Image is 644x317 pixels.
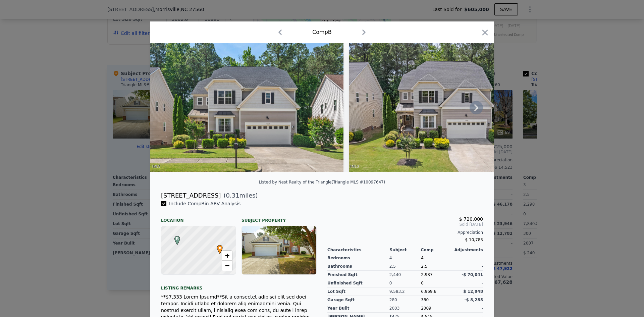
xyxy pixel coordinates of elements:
img: Property Img [150,43,343,172]
span: − [225,261,229,270]
div: Characteristics [327,247,390,253]
div: Listed by Nest Realty of the Triangle (Triangle MLS #10097647) [259,180,385,184]
span: -$ 10,783 [464,237,483,242]
div: Bathrooms [327,262,389,271]
div: - [452,279,483,287]
div: Comp [421,247,452,253]
div: • [215,245,219,249]
span: $ 12,948 [463,289,483,294]
div: Location [161,212,236,223]
span: 2,987 [421,272,432,277]
div: Comp B [312,28,332,36]
div: [STREET_ADDRESS] [161,191,221,200]
span: 0.31 [226,192,239,199]
span: 380 [421,298,429,302]
span: • [215,243,224,253]
span: 4 [421,256,424,260]
div: Appreciation [327,230,483,235]
span: -$ 70,041 [462,272,483,277]
span: ( miles) [221,191,258,200]
div: B [173,236,177,240]
span: Sold [DATE] [327,222,483,227]
div: Subject Property [241,212,317,223]
div: 2,440 [389,271,421,279]
div: 2009 [421,304,452,313]
div: 280 [389,296,421,304]
div: 2.5 [389,262,421,271]
div: Year Built [327,304,389,313]
div: - [452,304,483,313]
div: Lot Sqft [327,287,389,296]
div: 0 [389,279,421,287]
div: Finished Sqft [327,271,389,279]
div: - [452,254,483,262]
div: Unfinished Sqft [327,279,389,287]
div: 9,583.2 [389,287,421,296]
span: Include Comp B in ARV Analysis [166,201,243,206]
div: 4 [389,254,421,262]
span: B [173,236,182,242]
div: 2003 [389,304,421,313]
div: - [452,262,483,271]
div: Listing remarks [161,280,317,291]
a: Zoom out [222,261,232,271]
div: Adjustments [452,247,483,253]
div: Garage Sqft [327,296,389,304]
span: + [225,251,229,260]
span: 0 [421,281,424,285]
div: 2.5 [421,262,452,271]
span: 6,969.6 [421,289,436,294]
span: -$ 8,285 [465,298,483,302]
span: $ 720,000 [459,216,483,222]
div: Subject [390,247,421,253]
div: Bedrooms [327,254,389,262]
img: Property Img [349,43,542,172]
a: Zoom in [222,251,232,261]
